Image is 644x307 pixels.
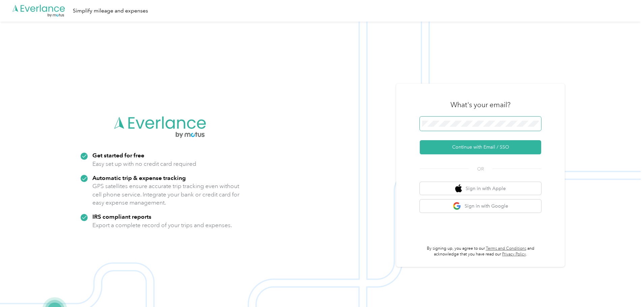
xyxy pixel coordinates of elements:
[455,184,462,193] img: apple logo
[469,165,492,173] span: OR
[486,246,526,251] a: Terms and Conditions
[92,213,151,220] strong: IRS compliant reports
[420,182,541,195] button: apple logoSign in with Apple
[73,7,148,15] div: Simplify mileage and expenses
[420,199,541,213] button: google logoSign in with Google
[92,174,186,181] strong: Automatic trip & expense tracking
[420,246,541,257] p: By signing up, you agree to our and acknowledge that you have read our .
[502,252,526,257] a: Privacy Policy
[420,140,541,154] button: Continue with Email / SSO
[453,202,461,210] img: google logo
[450,100,510,110] h3: What's your email?
[92,160,196,168] p: Easy set up with no credit card required
[92,152,144,159] strong: Get started for free
[92,182,240,207] p: GPS satellites ensure accurate trip tracking even without cell phone service. Integrate your bank...
[92,221,232,229] p: Export a complete record of your trips and expenses.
